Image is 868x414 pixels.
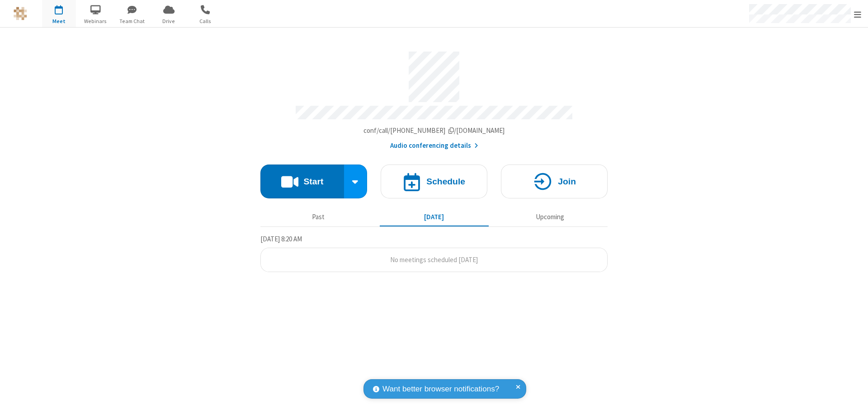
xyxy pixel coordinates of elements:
[260,235,302,243] span: [DATE] 8:20 AM
[79,17,113,25] span: Webinars
[363,126,505,135] span: Copy my meeting room link
[558,177,576,186] h4: Join
[264,208,373,226] button: Past
[382,383,499,395] span: Want better browser notifications?
[303,177,323,186] h4: Start
[501,165,608,198] button: Join
[845,390,861,408] iframe: Chat
[426,177,465,186] h4: Schedule
[115,17,149,25] span: Team Chat
[152,17,186,25] span: Drive
[363,126,505,136] button: Copy my meeting room linkCopy my meeting room link
[344,165,368,198] div: Start conference options
[381,165,487,198] button: Schedule
[260,234,608,273] section: Today's Meetings
[380,208,489,226] button: [DATE]
[42,17,76,25] span: Meet
[260,165,344,198] button: Start
[189,17,222,25] span: Calls
[495,208,604,226] button: Upcoming
[14,7,27,20] img: QA Selenium DO NOT DELETE OR CHANGE
[390,141,478,151] button: Audio conferencing details
[390,255,478,264] span: No meetings scheduled [DATE]
[260,45,608,151] section: Account details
